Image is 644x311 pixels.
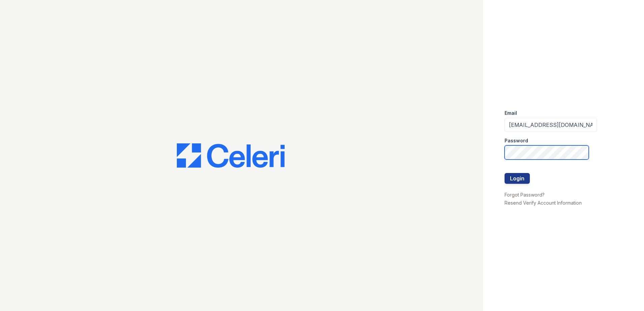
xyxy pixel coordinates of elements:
[505,110,517,116] label: Email
[505,137,528,144] label: Password
[505,200,582,206] a: Resend Verify Account Information
[505,173,530,184] button: Login
[177,143,285,168] img: CE_Logo_Blue-a8612792a0a2168367f1c8372b55b34899dd931a85d93a1a3d3e32e68fde9ad4.png
[505,192,545,198] a: Forgot Password?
